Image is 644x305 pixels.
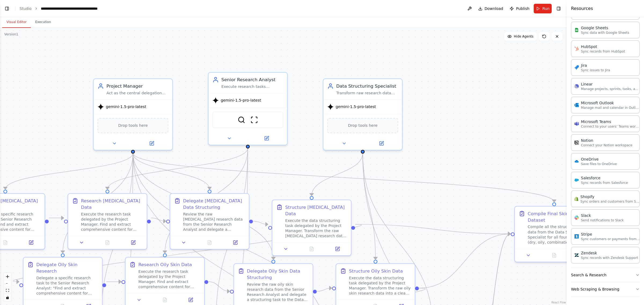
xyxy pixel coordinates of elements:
[238,116,246,124] img: SerplyWebSearchTool
[581,237,640,241] p: Sync customers or payments from Stripe
[221,84,283,89] div: Execute research tasks delegated by the Project Manager with precision and thoroughness. Use Goog...
[183,198,245,210] div: Delegate [MEDICAL_DATA] Data Structuring
[208,72,288,146] div: Senior Research AnalystExecute research tasks delegated by the Project Manager with precision and...
[581,87,640,91] p: Manage projects, sprints, tasks, and bug tracking in Linear
[555,5,562,12] button: Hide right sidebar
[248,135,284,142] button: Open in side panel
[581,143,632,147] p: Connect your Notion workspace
[514,34,533,39] span: Hide Agents
[528,210,590,223] div: Compile Final Skin Analysis Dataset
[419,231,511,291] g: Edge from 1ef93437-5b44-4ecf-b31b-61b7211e4632 to 656a5736-ec4e-4b33-8c9a-affc678217ea
[323,79,402,151] div: Data Structuring SpecialistTransform raw research data received from the Project Manager into cle...
[107,83,169,89] div: Project Manager
[580,199,639,204] p: Sync orders and customers from Shopify
[4,273,11,280] button: zoom in
[20,6,32,11] a: Studio
[151,296,178,304] button: No output available
[134,140,170,147] button: Open in side panel
[581,124,640,129] p: Connect to your users’ Teams workspaces
[575,140,579,145] img: Notion
[581,213,624,218] div: Slack
[2,153,136,189] g: Edge from 1c49fa35-ff05-40f7-b8e9-b321acc06fac to d8c07e3a-69bc-4611-8318-4d73ca021f53
[272,199,352,256] div: Structure [MEDICAL_DATA] DataExecute the data structuring task delegated by the Project Manager. ...
[138,269,200,289] div: Execute the research task delegated by the Project Manager. Find and extract comprehensive conten...
[68,193,147,250] div: Research [MEDICAL_DATA] DataExecute the research task delegated by the Project Manager. Find and ...
[336,91,398,96] div: Transform raw research data received from the Project Manager into clean, well-structured JSON fo...
[581,63,610,68] div: Jira
[476,4,506,13] button: Download
[542,6,550,11] span: Run
[355,221,511,237] g: Edge from 3a8a621f-a67d-4399-aee0-4986be18eee8 to 656a5736-ec4e-4b33-8c9a-affc678217ea
[3,5,11,12] button: Show left sidebar
[575,103,579,107] img: Microsoft Outlook
[94,239,121,247] button: No output available
[581,49,625,54] p: Sync records from HubSpot
[20,6,101,11] nav: breadcrumb
[118,122,148,129] span: Drop tools here
[49,215,64,221] g: Edge from d8c07e3a-69bc-4611-8318-4d73ca021f53 to 821fe53b-97a8-4cca-8749-64a8a1375f2f
[317,285,332,295] g: Edge from ddbfcd21-0ec3-4c7c-a618-adfb61acc221 to 1ef93437-5b44-4ecf-b31b-61b7211e4632
[106,278,121,285] g: Edge from fcc07eb0-b6a6-4429-bce0-62a6238d9525 to 6252f290-3241-49d1-a2c8-e33fef2f8131
[81,212,143,232] div: Execute the research task delegated by the Project Manager. Find and extract comprehensive conten...
[581,218,624,222] p: Send notifications to Slack
[581,106,640,110] p: Manage mail and calendar in Outlook
[581,25,629,31] div: Google Sheets
[575,178,579,182] img: Salesforce
[130,153,558,202] g: Edge from 1c49fa35-ff05-40f7-b8e9-b321acc06fac to 656a5736-ec4e-4b33-8c9a-affc678217ea
[221,98,261,103] span: gemini-1.5-pro-latest
[36,275,98,296] div: Delegate a specific research task to the Senior Research Analyst: "Find and extract comprehensive...
[528,224,590,245] div: Compile all the structured JSON data from the Data Structuring Specialist for all four skin types...
[516,6,529,11] span: Publish
[581,250,638,256] div: Zendesk
[336,104,376,109] span: gemini-1.5-pro-latest
[104,148,251,189] g: Edge from 905dba5d-8655-440a-8dbb-e9d7bbcacef8 to 821fe53b-97a8-4cca-8749-64a8a1375f2f
[541,251,568,259] button: No output available
[247,282,309,302] div: Review the raw oily skin research data from the Senior Research Analyst and delegate a structurin...
[336,83,398,89] div: Data Structuring Specialist
[13,221,361,285] g: Edge from 3a8a621f-a67d-4399-aee0-4986be18eee8 to fcc07eb0-b6a6-4429-bce0-62a6238d9525
[581,68,610,72] p: Sync issues to Jira
[130,153,213,189] g: Edge from 1c49fa35-ff05-40f7-b8e9-b321acc06fac to 804e2a2f-29eb-4f2d-89de-7e5342dff917
[575,47,579,51] img: HubSpot
[581,256,638,260] p: Sync records with Zendesk Support
[575,65,579,70] img: Jira
[107,91,169,96] div: Act as the central delegation leader to orchestrate the creation of a comprehensive skin analysis...
[507,4,532,13] button: Publish
[4,287,11,294] button: fit view
[581,157,617,162] div: OneDrive
[485,6,503,11] span: Download
[2,17,31,28] button: Visual Editor
[514,206,594,262] div: Compile Final Skin Analysis DatasetCompile all the structured JSON data from the Data Structuring...
[581,162,617,166] p: Save files to OneDrive
[31,17,55,28] button: Execution
[580,194,639,199] div: Shopify
[183,212,245,232] div: Review the raw [MEDICAL_DATA] research data from the Senior Research Analyst and delegate a struc...
[221,76,283,83] div: Senior Research Analyst
[581,100,640,106] div: Microsoft Outlook
[285,218,347,238] div: Execute the data structuring task delegated by the Project Manager. Transform the raw [MEDICAL_DA...
[4,32,18,36] div: Version 1
[575,122,579,126] img: Microsoft Teams
[349,275,411,296] div: Execute the data structuring task delegated by the Project Manager. Transform the raw oily skin r...
[571,268,640,282] button: Search & Research
[4,273,11,301] div: React Flow controls
[309,153,366,196] g: Edge from 3f9ecec1-864b-4cdf-b57b-f8fb21867c27 to 3a8a621f-a67d-4399-aee0-4986be18eee8
[348,122,378,129] span: Drop tools here
[4,294,11,301] button: toggle interactivity
[4,280,11,287] button: zoom out
[575,84,579,88] img: Linear
[138,261,192,268] div: Research Oily Skin Data
[151,215,166,224] g: Edge from 821fe53b-97a8-4cca-8749-64a8a1375f2f to 804e2a2f-29eb-4f2d-89de-7e5342dff917
[253,218,268,228] g: Edge from 804e2a2f-29eb-4f2d-89de-7e5342dff917 to 3a8a621f-a67d-4399-aee0-4986be18eee8
[285,204,347,217] div: Structure [MEDICAL_DATA] Data
[122,239,144,247] button: Open in side panel
[575,234,579,239] img: Stripe
[180,296,202,304] button: Open in side panel
[581,31,629,35] p: Sync data with Google Sheets
[575,215,579,220] img: Slack
[81,198,143,210] div: Research [MEDICAL_DATA] Data
[581,138,632,143] div: Notion
[170,193,249,250] div: Delegate [MEDICAL_DATA] Data StructuringReview the raw [MEDICAL_DATA] research data from the Seni...
[581,175,628,181] div: Salesforce
[504,32,537,41] button: Hide Agents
